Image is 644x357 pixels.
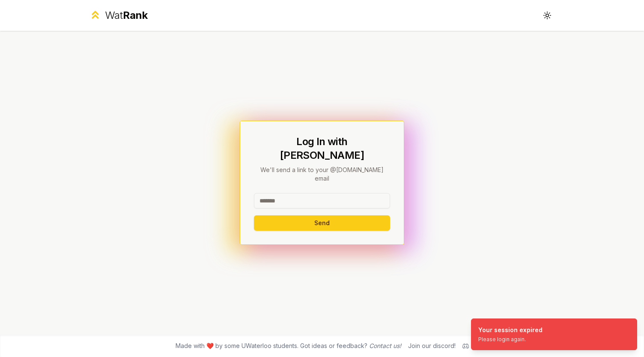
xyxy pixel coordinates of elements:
[105,9,148,22] div: Wat
[176,342,401,350] span: Made with ❤️ by some UWaterloo students. Got ideas or feedback?
[254,166,390,183] p: We'll send a link to your @[DOMAIN_NAME] email
[254,215,390,231] button: Send
[408,342,456,350] div: Join our discord!
[369,342,401,349] a: Contact us!
[478,326,543,334] div: Your session expired
[254,135,390,162] h1: Log In with [PERSON_NAME]
[89,9,148,22] a: WatRank
[478,336,543,343] div: Please login again.
[123,9,148,21] span: Rank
